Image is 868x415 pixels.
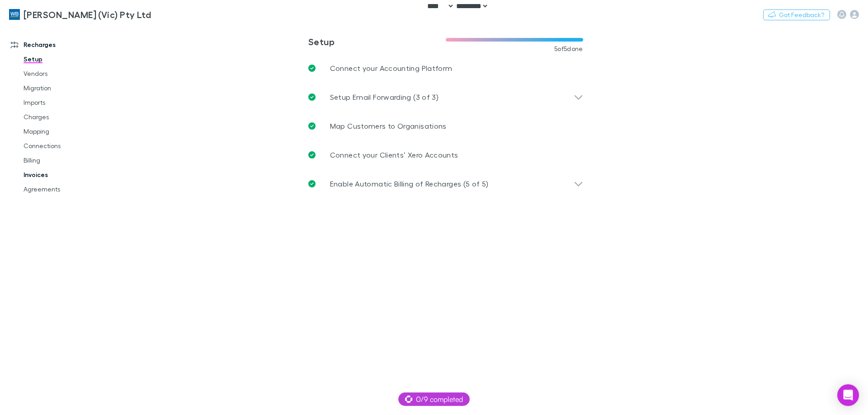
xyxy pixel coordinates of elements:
[14,139,122,153] a: Connections
[14,182,122,196] a: Agreements
[308,36,446,47] h3: Setup
[301,54,590,83] a: Connect your Accounting Platform
[330,121,447,131] p: Map Customers to Organisations
[330,92,439,103] p: Setup Email Forwarding (3 of 3)
[14,52,122,66] a: Setup
[330,149,458,160] p: Connect your Clients’ Xero Accounts
[14,124,122,139] a: Mapping
[4,4,156,25] a: [PERSON_NAME] (Vic) Pty Ltd
[301,140,590,169] a: Connect your Clients’ Xero Accounts
[330,178,489,189] p: Enable Automatic Billing of Recharges (5 of 5)
[2,37,122,52] a: Recharges
[24,9,151,20] h3: [PERSON_NAME] (Vic) Pty Ltd
[763,9,830,20] button: Got Feedback?
[301,83,590,112] div: Setup Email Forwarding (3 of 3)
[330,63,453,74] p: Connect your Accounting Platform
[14,95,122,110] a: Imports
[9,9,20,20] img: William Buck (Vic) Pty Ltd's Logo
[14,66,122,81] a: Vendors
[14,153,122,168] a: Billing
[301,169,590,198] div: Enable Automatic Billing of Recharges (5 of 5)
[14,168,122,182] a: Invoices
[301,112,590,140] a: Map Customers to Organisations
[554,45,583,52] span: 5 of 5 done
[14,110,122,124] a: Charges
[837,384,859,406] div: Open Intercom Messenger
[14,81,122,95] a: Migration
